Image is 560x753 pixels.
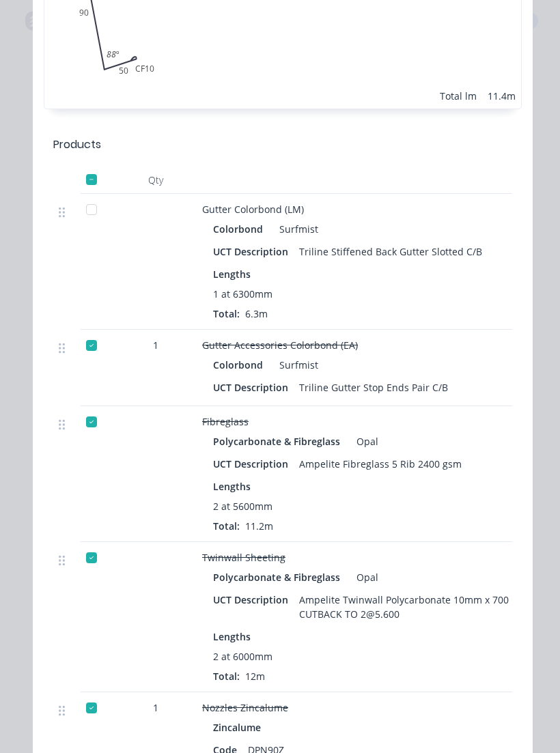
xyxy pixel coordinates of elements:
[294,378,453,397] div: Triline Gutter Stop Ends Pair C/B
[213,520,240,532] span: Total:
[213,670,240,683] span: Total:
[202,203,304,216] span: Gutter Colorbond (LM)
[213,287,272,301] span: 1 at 6300mm
[240,307,273,320] span: 6.3m
[213,219,268,239] div: Colorbond
[213,431,346,451] div: Polycarbonate & Fibreglass
[274,219,318,239] div: Surfmist
[213,649,272,664] span: 2 at 6000mm
[213,499,272,513] span: 2 at 5600mm
[213,567,346,587] div: Polycarbonate & Fibreglass
[240,670,270,683] span: 12m
[240,520,279,532] span: 11.2m
[153,338,158,352] span: 1
[213,590,294,610] div: UCT Description
[202,339,358,352] span: Gutter Accessories Colorbond (EA)
[213,629,251,644] span: Lengths
[294,242,488,261] div: Triline Stiffened Back Gutter Slotted C/B
[202,551,285,564] span: Twinwall Sheeting
[351,431,378,451] div: Opal
[115,167,197,194] div: Qty
[213,242,294,261] div: UCT Description
[213,378,294,397] div: UCT Description
[153,700,158,715] span: 1
[488,89,516,103] div: 11.4m
[53,137,101,153] div: Products
[274,355,318,375] div: Surfmist
[202,415,249,428] span: Fibreglass
[440,89,477,103] div: Total lm
[213,307,240,320] span: Total:
[213,718,266,737] div: Zincalume
[213,454,294,474] div: UCT Description
[213,267,251,281] span: Lengths
[351,567,378,587] div: Opal
[294,454,467,474] div: Ampelite Fibreglass 5 Rib 2400 gsm
[294,590,514,624] div: Ampelite Twinwall Polycarbonate 10mm x 700 CUTBACK TO 2@5.600
[213,479,251,494] span: Lengths
[213,355,268,375] div: Colorbond
[202,701,288,714] span: Nozzles Zincalume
